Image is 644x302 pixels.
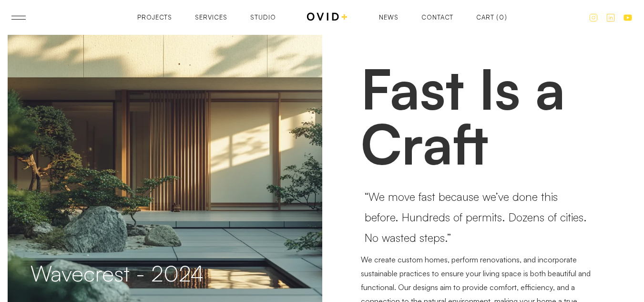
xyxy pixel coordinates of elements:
[195,14,227,21] a: Services
[421,14,453,21] a: Contact
[499,14,504,21] div: 0
[31,260,204,285] h2: Wavecrest - 2024
[250,14,276,21] a: Studio
[361,54,565,178] strong: Fast Is a Craft
[476,14,507,21] a: Open cart
[496,14,499,21] div: (
[505,14,507,21] div: )
[379,14,399,21] a: News
[365,187,594,249] p: “We move fast because we’ve done this before. Hundreds of permits. Dozens of cities. No wasted st...
[476,14,494,21] div: Cart
[137,14,172,21] a: Projects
